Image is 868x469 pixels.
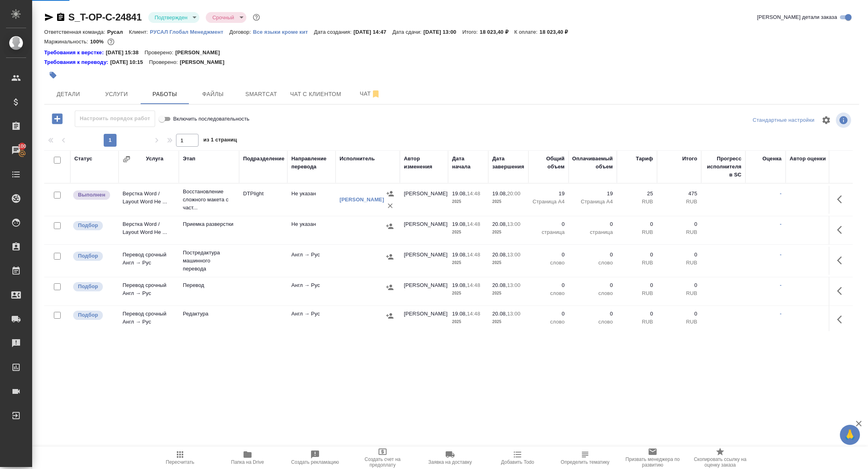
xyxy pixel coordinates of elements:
[214,446,281,469] button: Папка на Drive
[354,29,393,35] p: [DATE] 14:47
[78,252,98,260] p: Подбор
[354,457,411,468] span: Создать счет на предоплату
[532,220,565,228] p: 0
[146,155,163,163] div: Услуга
[194,89,232,99] span: Файлы
[206,12,246,23] div: Подтвержден
[686,446,754,469] button: Скопировать ссылку на оценку заказа
[691,457,749,468] span: Скопировать ссылку на оценку заказа
[183,220,235,228] p: Приемка разверстки
[621,318,653,326] p: RUB
[287,186,336,214] td: Не указан
[705,155,741,179] div: Прогресс исполнителя в SC
[281,446,349,469] button: Создать рекламацию
[74,155,92,163] div: Статус
[573,198,613,206] p: Страница А4
[251,12,262,23] button: Доп статусы указывают на важность/срочность заказа
[573,220,613,228] p: 0
[287,277,336,305] td: Англ → Рус
[210,14,236,21] button: Срочный
[351,89,389,99] span: Чат
[119,277,179,305] td: Перевод срочный Англ → Рус
[384,220,396,232] button: Назначить
[287,306,336,334] td: Англ → Рус
[532,228,565,236] p: страница
[119,216,179,244] td: Верстка Word / Layout Word Не ...
[46,111,68,127] button: Добавить работу
[492,198,524,206] p: 2025
[492,289,524,297] p: 2025
[467,221,480,227] p: 14:48
[452,198,484,206] p: 2025
[78,191,105,199] p: Выполнен
[119,186,179,214] td: Верстка Word / Layout Word Не ...
[452,228,484,236] p: 2025
[68,12,142,23] a: S_T-OP-C-24841
[231,459,264,465] span: Папка на Drive
[90,39,106,45] p: 100%
[173,115,250,123] span: Включить последовательность
[621,220,653,228] p: 0
[661,228,697,236] p: RUB
[836,113,853,128] span: Посмотреть информацию
[424,29,463,35] p: [DATE] 13:00
[291,155,332,171] div: Направление перевода
[492,311,507,317] p: 20.08,
[287,247,336,275] td: Англ → Рус
[400,277,448,305] td: [PERSON_NAME]
[840,425,860,445] button: 🙏
[183,281,235,289] p: Перевод
[72,310,115,321] div: Можно подбирать исполнителей
[636,155,653,163] div: Тариф
[2,140,30,160] a: 100
[123,155,131,163] button: Сгруппировать
[78,283,98,291] p: Подбор
[492,228,524,236] p: 2025
[72,281,115,292] div: Можно подбирать исполнителей
[573,281,613,289] p: 0
[467,190,480,197] p: 14:48
[166,459,194,465] span: Пересчитать
[229,29,253,35] p: Договор:
[149,58,180,66] p: Проверено:
[243,155,285,163] div: Подразделение
[183,249,235,273] p: Постредактура машинного перевода
[532,251,565,259] p: 0
[129,29,150,35] p: Клиент:
[384,251,396,263] button: Назначить
[106,49,145,57] p: [DATE] 15:38
[661,318,697,326] p: RUB
[661,259,697,267] p: RUB
[492,282,507,288] p: 20.08,
[145,89,184,99] span: Работы
[501,459,534,465] span: Добавить Todo
[78,221,98,229] p: Подбор
[183,310,235,318] p: Редактура
[573,289,613,297] p: слово
[146,446,214,469] button: Пересчитать
[624,457,682,468] span: Призвать менеджера по развитию
[832,190,852,209] button: Здесь прячутся важные кнопки
[661,220,697,228] p: 0
[757,13,837,21] span: [PERSON_NAME] детали заказа
[551,446,619,469] button: Определить тематику
[110,58,149,66] p: [DATE] 10:15
[507,221,520,227] p: 13:00
[621,251,653,259] p: 0
[253,29,314,35] p: Все языки кроме кит
[532,198,565,206] p: Страница А4
[49,89,88,99] span: Детали
[532,318,565,326] p: слово
[843,426,857,443] span: 🙏
[203,135,237,147] span: из 1 страниц
[404,155,444,171] div: Автор изменения
[428,459,472,465] span: Заявка на доставку
[452,311,467,317] p: 19.08,
[44,58,110,66] a: Требования к переводу:
[661,310,697,318] p: 0
[572,155,613,171] div: Оплачиваемый объем
[661,289,697,297] p: RUB
[242,89,280,99] span: Smartcat
[492,259,524,267] p: 2025
[44,66,62,84] button: Добавить тэг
